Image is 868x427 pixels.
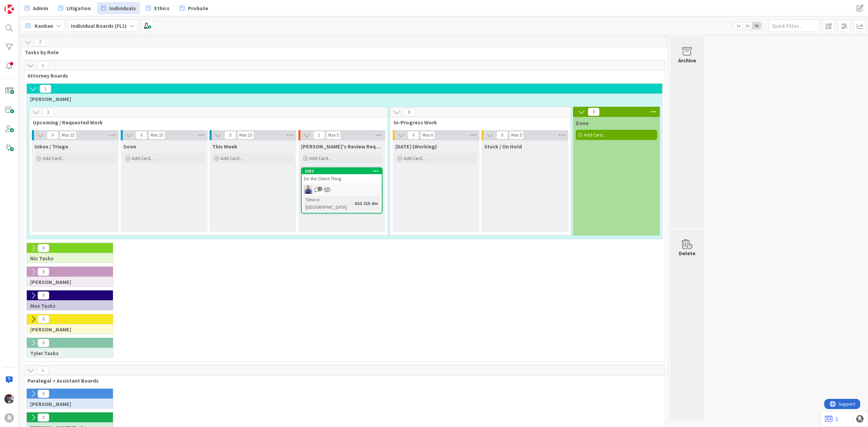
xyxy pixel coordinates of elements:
[35,22,53,30] span: Kanban
[239,134,252,137] div: Max 15
[743,22,752,29] span: 2x
[47,131,58,139] span: 0
[33,4,48,12] span: Admin
[188,4,208,12] span: Probate
[304,196,352,211] div: Time in [GEOGRAPHIC_DATA]
[142,2,174,14] a: Ethics
[38,291,49,300] span: 0
[30,350,104,357] span: Tyler Tasks
[30,96,654,102] span: Ted Tasks
[34,38,46,46] span: 2
[40,85,51,93] span: 1
[511,134,522,137] div: Max 5
[302,168,382,183] div: 2582Do the Client Thing
[30,255,104,262] span: Nic Tasks
[302,185,382,194] div: JG
[496,131,508,139] span: 0
[43,155,64,161] span: Add Card...
[33,119,379,126] span: Upcoming / Requested Work
[4,413,14,423] div: R
[395,143,437,150] span: Today (Working)
[54,2,95,14] a: Litigation
[328,134,339,137] div: Max 5
[4,4,14,14] img: Visit kanbanzone.com
[38,413,49,422] span: 0
[176,2,212,14] a: Probate
[38,390,49,398] span: 0
[678,56,696,64] div: Archive
[66,4,91,12] span: Litigation
[37,61,48,69] span: 1
[136,131,147,139] span: 0
[30,326,104,333] span: Michael Tasks
[38,268,49,276] span: 0
[484,143,522,150] span: Stuck / On Hold
[422,134,433,137] div: Max 6
[352,200,353,207] span: :
[30,279,104,285] span: Jeff Tasks
[154,4,170,12] span: Ethics
[38,339,49,347] span: 0
[220,155,242,161] span: Add Card...
[394,119,562,126] span: In-Progress Work
[679,249,695,257] div: Delete
[35,143,68,150] span: Inbox / Triage
[301,143,382,150] span: Ted's Review Requested
[38,315,49,323] span: 0
[224,131,236,139] span: 0
[584,132,606,138] span: Add Card...
[123,143,136,150] span: Soon
[302,168,382,174] div: 2582
[42,108,54,116] span: 1
[353,200,380,207] div: 42d 21h 8m
[38,244,49,252] span: 0
[21,2,52,14] a: Admin
[309,155,331,161] span: Add Card...
[318,187,322,191] span: 1
[825,415,838,423] a: 1
[403,155,425,161] span: Add Card...
[62,134,74,137] div: Max 15
[4,394,14,404] img: ML
[408,131,419,139] span: 0
[30,401,104,407] span: Jasmin Tasks
[576,120,589,126] span: Done
[768,20,819,32] input: Quick Filter...
[37,366,48,374] span: 1
[212,143,237,150] span: This Week
[132,155,153,161] span: Add Card...
[302,174,382,183] div: Do the Client Thing
[30,302,104,309] span: Max Tasks
[27,377,656,384] span: Paralegal + Assistant Boards
[403,108,415,116] span: 0
[588,108,599,116] span: 0
[14,1,31,9] span: Support
[313,131,325,139] span: 1
[304,185,313,194] img: JG
[109,4,136,12] span: Individuals
[25,49,659,56] span: Tasks by Role
[27,72,656,79] span: Attorney Boards
[734,22,743,29] span: 1x
[71,22,127,29] b: Individual Boards (FL1)
[305,169,382,174] div: 2582
[151,134,163,137] div: Max 15
[752,22,761,29] span: 3x
[97,2,140,14] a: Individuals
